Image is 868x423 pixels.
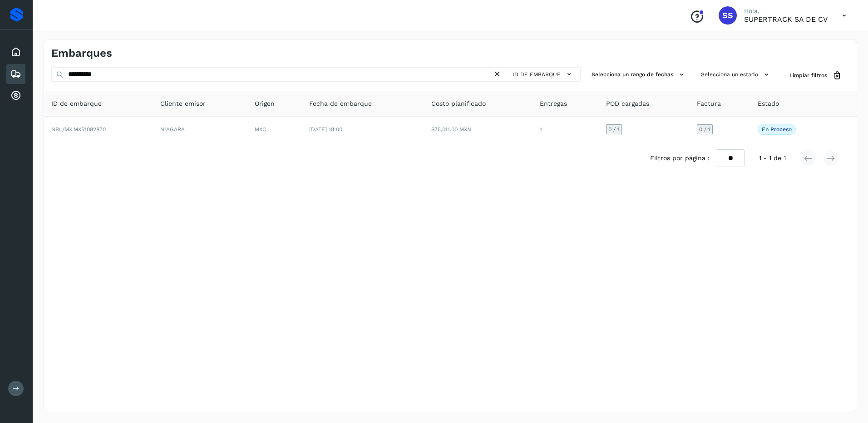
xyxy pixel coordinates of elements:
td: NIAGARA [153,117,247,142]
p: SUPERTRACK SA DE CV [744,15,828,24]
button: ID de embarque [510,68,577,81]
td: 1 [533,117,598,142]
span: 0 / 1 [608,127,620,132]
span: Entregas [540,99,567,108]
td: $75,011.00 MXN [424,117,533,142]
span: Fecha de embarque [309,99,372,108]
span: 0 / 1 [699,127,710,132]
div: Cuentas por cobrar [6,86,25,106]
span: Limpiar filtros [789,71,827,79]
p: Hola, [744,7,828,15]
button: Selecciona un rango de fechas [588,67,690,82]
button: Selecciona un estado [697,67,775,82]
span: ID de embarque [51,99,102,108]
span: 1 - 1 de 1 [759,153,786,163]
span: Costo planificado [431,99,486,108]
span: ID de embarque [513,70,561,79]
span: [DATE] 18:00 [309,126,342,133]
span: Origen [255,99,275,108]
div: Inicio [6,42,25,62]
td: MXC [247,117,302,142]
h4: Embarques [51,47,112,60]
span: POD cargadas [606,99,649,108]
span: Filtros por página : [650,153,710,163]
span: Cliente emisor [160,99,206,108]
p: En proceso [762,126,792,133]
div: Embarques [6,64,25,84]
span: Estado [758,99,779,108]
span: Factura [697,99,721,108]
button: Limpiar filtros [782,67,849,84]
span: NBL/MX.MX51082870 [51,126,106,133]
